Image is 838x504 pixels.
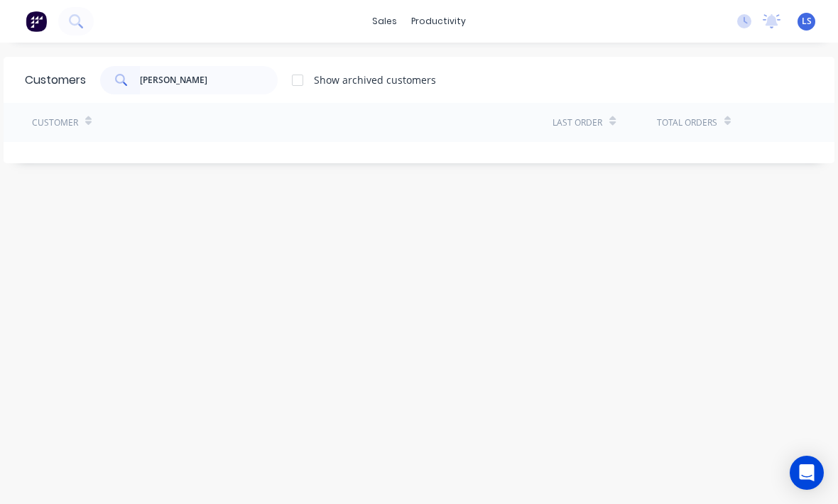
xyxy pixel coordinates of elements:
div: sales [365,11,404,32]
img: Factory [26,11,47,32]
div: Open Intercom Messenger [790,456,824,490]
div: Total Orders [657,116,717,129]
div: Customer [32,116,78,129]
span: LS [802,15,812,28]
div: productivity [404,11,473,32]
div: Show archived customers [314,72,436,87]
input: Search customers... [140,66,278,94]
div: Customers [25,72,86,89]
div: Last Order [553,116,602,129]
